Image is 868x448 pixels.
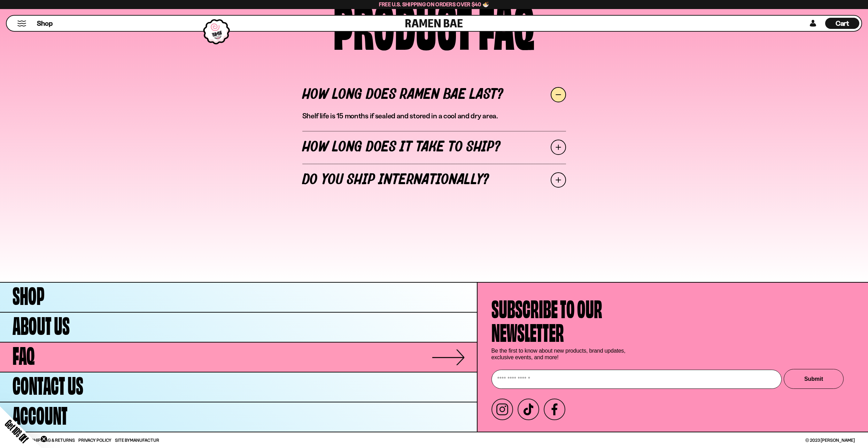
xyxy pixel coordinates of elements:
[13,312,70,336] span: About Us
[379,1,489,8] span: Free U.S. Shipping on Orders over $40 🍜
[825,16,859,31] a: Cart
[17,21,26,26] button: Mobile Menu Trigger
[302,78,566,111] a: How long does Ramen Bae Last?
[13,402,68,425] span: Account
[491,347,631,361] p: Be the first to know about new products, brand updates, exclusive events, and more!
[13,282,45,306] span: Shop
[302,111,526,120] p: Shelf life is 15 months if sealed and stored in a cool and dry area.
[78,438,111,442] a: Privacy Policy
[13,342,35,366] span: FAQ
[302,131,566,164] a: How long does it take to ship?
[491,295,602,343] h4: Subscribe to our newsletter
[3,418,30,445] span: Get 10% Off
[37,19,53,28] span: Shop
[130,437,159,443] a: Manufactur
[40,435,47,442] button: Close teaser
[836,19,849,27] span: Cart
[302,164,566,196] a: Do you ship internationally?
[13,372,83,395] span: Contact Us
[491,370,782,389] input: Enter your email
[31,438,75,442] a: Shipping & Returns
[805,438,855,442] span: © 2023 [PERSON_NAME]
[784,369,844,389] button: Submit
[115,438,159,442] span: Site By
[37,18,53,29] a: Shop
